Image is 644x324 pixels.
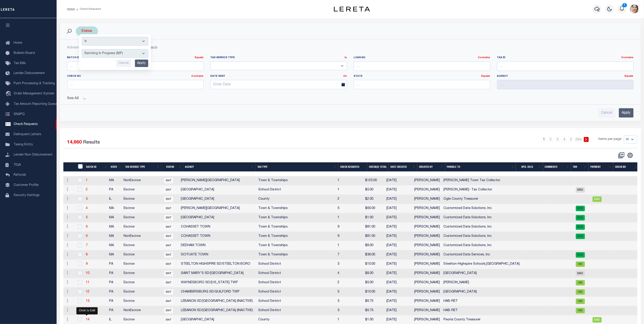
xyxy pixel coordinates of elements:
[179,278,256,288] td: WAYNESBORO SD/[US_STATE] TWP
[67,96,634,101] button: See All
[363,260,384,269] td: $15.00
[412,278,442,288] td: [PERSON_NAME]
[256,241,336,250] td: Town & Townships
[122,278,158,288] td: Escrow
[179,288,256,297] td: CHAMBERSBURG SD/GUILFORD TWP
[67,62,204,71] input: ...
[412,241,442,250] td: [PERSON_NAME]
[14,103,58,106] span: Tax Amount Reporting Queue
[14,153,53,156] span: Lender Non-Disbursement
[5,91,13,97] i: travel_explore
[412,288,442,297] td: [PERSON_NAME]
[256,288,336,297] td: School District
[385,269,412,278] td: [DATE]
[256,232,336,241] td: Town & Townships
[576,299,585,304] span: CKI
[442,297,521,306] td: HAB-RET
[77,307,98,314] div: Click to Edit
[122,297,158,306] td: Escrow
[363,223,384,232] td: $81.00
[363,241,384,250] td: $8.00
[122,269,158,278] td: Escrow
[179,250,256,260] td: SCITUATE TOWN
[412,185,442,195] td: [PERSON_NAME]
[576,289,585,295] span: CKI
[164,289,173,295] span: SNT
[497,74,634,78] label: Agency
[86,235,88,238] a: 6
[442,250,521,260] td: Customized Data Services, Inc
[122,232,158,241] td: NonEscrow
[478,56,490,59] a: Contains
[621,56,634,59] a: Contains
[336,306,363,315] td: 3
[336,260,363,269] td: 3
[412,213,442,223] td: [PERSON_NAME]
[86,253,88,256] a: 8
[336,232,363,241] td: 9
[442,213,521,223] td: Customized Data Solutions, Inc
[576,187,585,193] span: NRD
[385,278,412,288] td: [DATE]
[161,162,183,172] th: Status: activate to sort column ascending
[336,250,363,260] td: 7
[343,75,347,77] a: On
[108,204,122,213] td: MA
[385,297,412,306] td: [DATE]
[622,3,627,7] span: 1
[442,288,521,297] td: [GEOGRAPHIC_DATA]
[336,241,363,250] td: 1
[442,185,521,195] td: [PERSON_NAME]- Tax Collector
[576,252,585,258] span: RCD
[385,195,412,204] td: [DATE]
[576,206,585,211] span: RCD
[179,297,256,306] td: LEBANON SD/[GEOGRAPHIC_DATA] (INACTIVE)
[164,299,173,304] span: SNT
[385,288,412,297] td: [DATE]
[256,297,336,306] td: School District
[67,8,75,10] a: Home
[164,271,173,276] span: SNT
[336,185,363,195] td: 1
[618,5,627,14] button: 1
[164,280,173,286] span: SNT
[445,162,516,172] th: Payable To: activate to sort column ascending
[442,176,521,185] td: [PERSON_NAME] Town Tax Collector
[14,133,41,136] span: Delinquent Letters
[86,272,89,275] a: 10
[576,234,585,239] span: RCD
[75,7,101,11] li: Check Requests
[336,176,363,185] td: 1
[86,281,89,284] a: 11
[543,162,571,172] th: Comments: activate to sort column ascending
[108,195,122,204] td: IL
[86,262,88,266] a: 9
[211,56,347,60] label: Tax Service Type
[108,250,122,260] td: MA
[108,232,122,241] td: MA
[67,56,204,60] label: Batch Id
[122,306,158,315] td: NonEscrow
[336,204,363,213] td: 5
[367,162,389,172] th: Check(s) Total
[14,143,33,146] span: Taxing Entity
[179,213,256,223] td: [GEOGRAPHIC_DATA]
[164,252,173,258] span: SNT
[385,223,412,232] td: [DATE]
[363,213,384,223] td: $1.00
[67,74,204,78] label: Check No
[123,162,161,172] th: Tax Service Type: activate to sort column ascending
[385,176,412,185] td: [DATE]
[593,317,602,323] span: CAC
[14,194,40,197] span: Security Settings
[442,232,521,241] td: Customized Data Solutions, Inc
[108,297,122,306] td: PA
[385,260,412,269] td: [DATE]
[576,271,585,276] span: NRD
[122,288,158,297] td: Escrow
[363,278,384,288] td: $5.00
[576,280,585,286] span: CKI
[179,260,256,269] td: STEELTON HIGHSPIRE SD/STEELTON BORO
[412,204,442,213] td: [PERSON_NAME]
[481,75,490,77] a: Equals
